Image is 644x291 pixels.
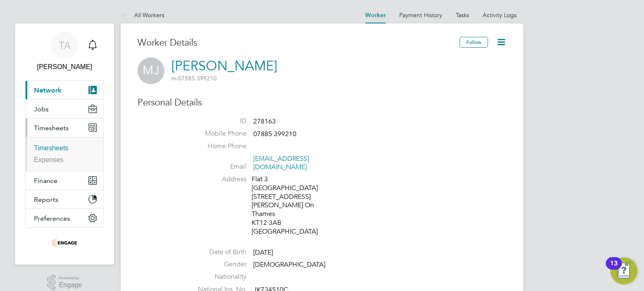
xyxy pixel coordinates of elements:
button: Jobs [26,100,104,118]
button: Open Resource Center, 13 new notifications [610,258,637,284]
a: Go to home page [25,236,104,250]
span: [DATE] [253,248,273,257]
span: Preferences [34,214,70,222]
span: MJ [138,57,164,84]
span: Finance [34,177,57,185]
span: 07885 399210 [253,130,296,138]
button: Timesheets [26,118,104,137]
span: TA [59,40,71,51]
span: [DEMOGRAPHIC_DATA] [253,261,325,269]
button: Network [26,81,104,99]
div: Flat 3 [GEOGRAPHIC_DATA] [STREET_ADDRESS] [PERSON_NAME] On Thames KT12 3AB [GEOGRAPHIC_DATA] [252,175,331,236]
nav: Main navigation [15,23,114,265]
a: All Workers [121,11,164,19]
a: Activity Logs [483,11,517,19]
span: 07885 399210 [171,75,217,82]
label: Date of Birth [188,248,247,257]
span: 278163 [253,117,276,126]
h3: Personal Details [138,97,506,109]
h3: Worker Details [138,37,460,49]
a: Timesheets [34,144,68,152]
div: Timesheets [26,137,104,171]
span: Reports [34,196,58,203]
a: Expenses [34,156,63,163]
span: Network [34,86,62,94]
button: Preferences [26,209,104,227]
span: Powered by [59,275,82,282]
a: TA[PERSON_NAME] [25,32,104,72]
div: 13 [610,263,618,274]
span: Engage [59,282,82,289]
span: Tess Amigoni [25,62,104,72]
a: Powered byEngage [47,275,82,291]
a: [PERSON_NAME] [171,58,277,74]
span: m: [171,75,178,82]
span: Timesheets [34,124,69,132]
label: Address [188,175,247,184]
label: Home Phone [188,142,247,151]
button: Finance [26,171,104,190]
label: ID [188,117,247,126]
label: Mobile Phone [188,129,247,138]
label: Email [188,162,247,171]
a: Payment History [399,11,442,19]
a: Tasks [456,11,469,19]
span: Jobs [34,105,49,113]
img: deverellsmith-logo-retina.png [52,236,77,250]
button: Follow [460,37,488,48]
button: Reports [26,190,104,209]
a: [EMAIL_ADDRESS][DOMAIN_NAME] [253,155,309,172]
label: Gender [188,260,247,269]
a: Worker [365,12,386,19]
label: Nationality [188,273,247,281]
